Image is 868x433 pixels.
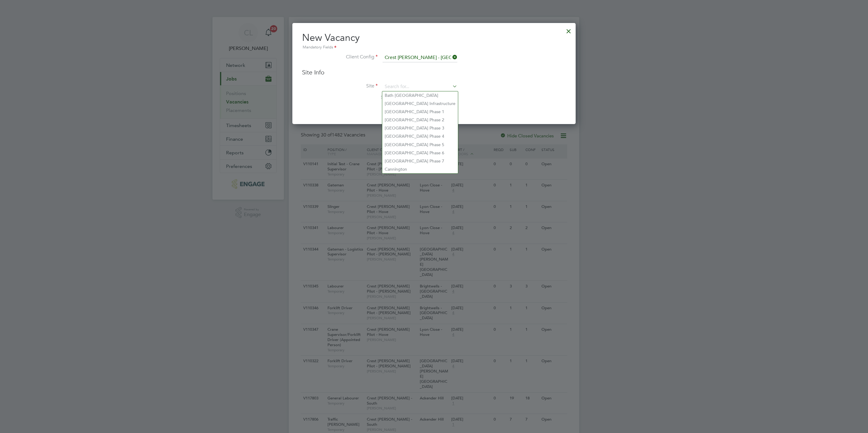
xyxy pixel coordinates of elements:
[382,149,458,157] li: [GEOGRAPHIC_DATA] Phase 6
[382,91,458,100] li: Bath [GEOGRAPHIC_DATA]
[382,165,458,173] li: Cannington
[382,141,458,149] li: [GEOGRAPHIC_DATA] Phase 5
[383,53,457,62] input: Search for...
[383,82,457,91] input: Search for...
[302,83,378,89] label: Site
[302,44,566,51] div: Mandatory Fields
[382,157,458,165] li: [GEOGRAPHIC_DATA] Phase 7
[302,54,378,60] label: Client Config
[302,31,566,51] h2: New Vacancy
[382,124,458,132] li: [GEOGRAPHIC_DATA] Phase 3
[382,116,458,124] li: [GEOGRAPHIC_DATA] Phase 2
[382,132,458,140] li: [GEOGRAPHIC_DATA] Phase 4
[382,108,458,116] li: [GEOGRAPHIC_DATA] Phase 1
[302,68,566,76] h3: Site Info
[381,94,455,100] span: Search by site name, address or group
[382,100,458,108] li: [GEOGRAPHIC_DATA] Infrastructure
